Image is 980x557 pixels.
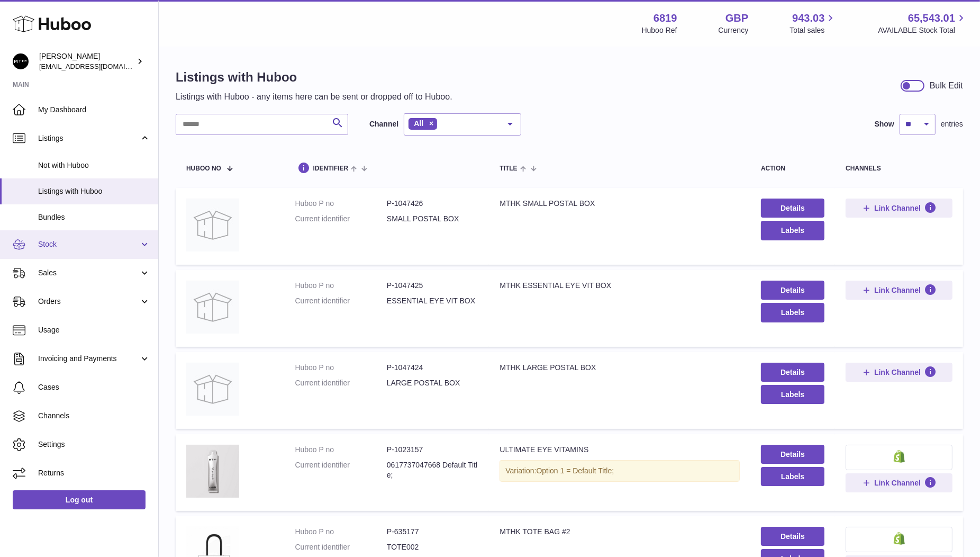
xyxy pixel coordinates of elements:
span: Not with Huboo [38,160,150,170]
span: 943.03 [792,11,824,25]
span: Bundles [38,212,150,222]
div: MTHK LARGE POSTAL BOX [500,363,740,373]
dt: Huboo P no [295,527,386,537]
img: amar@mthk.com [13,53,29,69]
label: Channel [369,119,398,129]
dd: P-1047424 [387,363,478,373]
div: Huboo Ref [642,25,677,35]
span: Link Channel [874,285,921,295]
strong: 6819 [654,11,677,25]
a: Details [761,527,824,546]
dd: 0617737047668 Default Title; [387,460,478,480]
div: [PERSON_NAME] [39,51,134,71]
span: 65,543.01 [908,11,955,25]
p: Listings with Huboo - any items here can be sent or dropped off to Huboo. [176,91,452,103]
span: Link Channel [874,478,921,488]
dd: P-1047426 [387,199,478,209]
span: AVAILABLE Stock Total [878,25,967,35]
span: Channels [38,411,150,421]
h1: Listings with Huboo [176,69,452,86]
button: Link Channel [846,473,952,492]
span: Sales [38,268,139,278]
span: Settings [38,439,150,450]
button: Link Channel [846,281,952,300]
button: Link Channel [846,363,952,382]
dd: ESSENTIAL EYE VIT BOX [387,296,478,306]
dt: Current identifier [295,214,386,224]
button: Link Channel [846,199,952,218]
span: entries [941,119,963,129]
dd: SMALL POSTAL BOX [387,214,478,224]
span: [EMAIL_ADDRESS][DOMAIN_NAME] [39,62,156,70]
div: MTHK SMALL POSTAL BOX [500,199,740,209]
dt: Current identifier [295,296,386,306]
span: Usage [38,325,150,335]
img: MTHK ESSENTIAL EYE VIT BOX [186,281,239,334]
label: Show [875,119,894,129]
a: Details [761,445,824,464]
span: All [414,119,423,128]
img: MTHK SMALL POSTAL BOX [186,199,239,251]
img: shopify-small.png [894,532,905,545]
dt: Current identifier [295,460,386,480]
a: Details [761,281,824,300]
span: Returns [38,468,150,478]
div: Variation: [500,460,740,482]
span: Link Channel [874,367,921,377]
div: action [761,165,824,172]
a: Details [761,199,824,218]
button: Labels [761,467,824,486]
button: Labels [761,221,824,240]
dd: P-635177 [387,527,478,537]
img: ULTIMATE EYE VITAMINS [186,445,239,498]
dd: P-1047425 [387,281,478,291]
div: MTHK ESSENTIAL EYE VIT BOX [500,281,740,291]
dt: Huboo P no [295,363,386,373]
dt: Huboo P no [295,445,386,455]
dt: Huboo P no [295,199,386,209]
img: MTHK LARGE POSTAL BOX [186,363,239,416]
dt: Current identifier [295,542,386,552]
strong: GBP [725,11,748,25]
span: Link Channel [874,203,921,213]
span: Invoicing and Payments [38,354,139,364]
span: Option 1 = Default Title; [537,466,614,475]
div: Currency [719,25,749,35]
dt: Current identifier [295,378,386,388]
span: Stock [38,239,139,249]
span: My Dashboard [38,105,150,115]
span: title [500,165,517,172]
span: Listings [38,133,139,143]
img: shopify-small.png [894,450,905,463]
span: Orders [38,297,139,307]
div: ULTIMATE EYE VITAMINS [500,445,740,455]
a: Log out [13,490,146,509]
dt: Huboo P no [295,281,386,291]
button: Labels [761,385,824,404]
dd: P-1023157 [387,445,478,455]
span: Huboo no [186,165,221,172]
a: 943.03 Total sales [790,11,837,35]
a: Details [761,363,824,382]
span: Cases [38,382,150,392]
span: identifier [313,165,348,172]
span: Total sales [790,25,837,35]
button: Labels [761,303,824,322]
div: channels [846,165,952,172]
div: MTHK TOTE BAG #2 [500,527,740,537]
span: Listings with Huboo [38,186,150,196]
div: Bulk Edit [930,80,963,92]
a: 65,543.01 AVAILABLE Stock Total [878,11,967,35]
dd: TOTE002 [387,542,478,552]
dd: LARGE POSTAL BOX [387,378,478,388]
